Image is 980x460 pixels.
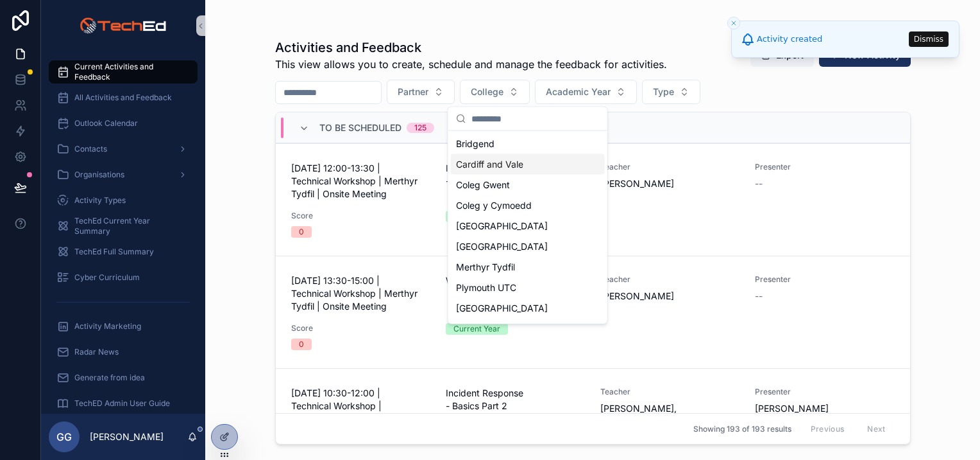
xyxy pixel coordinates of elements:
span: Cardiff and Vale [456,158,523,171]
span: Cyber Curriculum [74,272,140,283]
span: Score [291,211,430,221]
a: Outlook Calendar [49,112,198,135]
a: Cyber Curriculum [49,266,198,289]
span: Presenter [755,274,894,285]
h1: Activities and Feedback [275,39,667,57]
span: Incident Response - Basics Part 2 [446,162,585,188]
button: Select Button [642,80,700,104]
span: [PERSON_NAME] [755,402,894,415]
span: Radar News [74,347,119,357]
span: GG [56,429,72,445]
span: Windows Investigation Part 2 [446,274,585,287]
span: Incident Response - Basics Part 2 [446,387,585,412]
button: Close toast [727,17,740,30]
span: Activity Types [74,195,126,206]
span: [GEOGRAPHIC_DATA] [456,240,548,253]
a: Activity Types [49,189,198,212]
span: Teacher [600,387,739,397]
div: 125 [414,123,427,133]
a: Generate from idea [49,366,198,389]
span: [DATE] 10:30-12:00 | Technical Workshop | [GEOGRAPHIC_DATA] | Onsite Meeting [291,387,430,438]
span: Merthyr Tydfil [456,261,515,274]
span: This view allows you to create, schedule and manage the feedback for activities. [275,57,667,72]
span: [PERSON_NAME], [PERSON_NAME] [600,402,739,428]
span: Presenter [755,162,894,172]
span: Score [291,323,430,333]
span: Teacher [600,274,739,285]
span: TechED Admin User Guide [74,398,170,409]
span: Coleg y Cymoedd [456,199,532,212]
span: [DATE] 12:00-13:30 | Technical Workshop | Merthyr Tydfil | Onsite Meeting [291,162,430,200]
div: 0 [299,339,304,350]
p: [PERSON_NAME] [90,430,164,443]
a: Radar News [49,341,198,364]
span: Activity Marketing [74,321,141,332]
span: [GEOGRAPHIC_DATA] [456,302,548,315]
a: All Activities and Feedback [49,86,198,109]
button: Dismiss [909,31,949,47]
span: Partner [398,85,428,98]
span: Organisations [74,170,124,180]
span: -- [755,290,763,303]
span: Generate from idea [74,373,145,383]
span: To Be Scheduled [319,121,401,134]
span: Bridgend [456,137,494,150]
span: Coleg Gwent [456,179,510,191]
span: Contacts [74,144,107,154]
span: Academic Year [546,85,611,98]
span: Type [653,85,674,98]
span: [GEOGRAPHIC_DATA] [456,220,548,233]
span: College [471,85,503,98]
a: Contacts [49,137,198,161]
button: Select Button [535,80,637,104]
span: Current Activities and Feedback [74,62,185,82]
a: [DATE] 12:00-13:30 | Technical Workshop | Merthyr Tydfil | Onsite MeetingIncident Response - Basi... [276,143,910,256]
a: Current Activities and Feedback [49,60,198,84]
a: TechEd Current Year Summary [49,215,198,238]
a: TechED Admin User Guide [49,392,198,415]
span: UTC [GEOGRAPHIC_DATA] [456,323,569,335]
span: -- [755,177,763,190]
span: TechEd Current Year Summary [74,216,185,236]
span: Teacher [600,162,739,172]
span: Presenter [755,387,894,397]
span: Showing 193 of 193 results [693,424,791,434]
div: Activity created [757,33,822,46]
span: TechEd Full Summary [74,247,154,257]
div: Suggestions [448,131,607,324]
a: Organisations [49,163,198,186]
div: 0 [299,226,304,238]
span: Outlook Calendar [74,118,138,128]
div: Current Year [453,323,500,335]
a: [DATE] 13:30-15:00 | Technical Workshop | Merthyr Tydfil | Onsite MeetingWindows Investigation Pa... [276,256,910,368]
span: [DATE] 13:30-15:00 | Technical Workshop | Merthyr Tydfil | Onsite Meeting [291,274,430,313]
button: Select Button [387,80,455,104]
button: Select Button [460,80,530,104]
span: All Activities and Feedback [74,93,172,103]
span: Plymouth UTC [456,281,516,294]
span: [PERSON_NAME] [600,177,739,190]
a: TechEd Full Summary [49,240,198,263]
img: App logo [80,15,166,36]
div: scrollable content [41,51,205,414]
a: Activity Marketing [49,315,198,338]
span: [PERSON_NAME] [600,290,739,303]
